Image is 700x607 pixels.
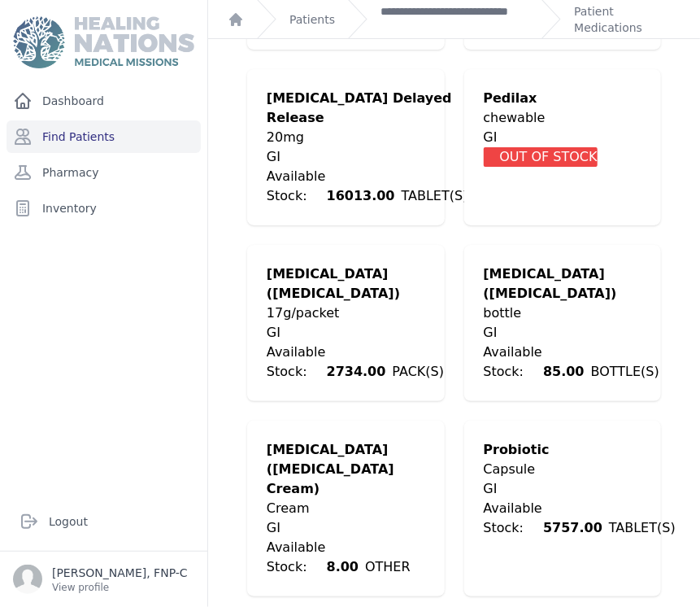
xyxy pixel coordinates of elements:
span: 85.00 [537,357,591,386]
div: Available Stock: BOTTLE(S) [484,343,660,382]
div: OUT OF STOCK [484,147,598,167]
div: Available Stock: TABLET(S) [484,499,676,538]
a: Pharmacy [7,156,201,189]
a: Patient Medications [574,3,680,36]
span: 8.00 [320,552,365,581]
div: chewable [484,108,598,128]
div: 20mg [267,128,468,147]
a: Logout [13,505,194,538]
div: GI [484,128,598,147]
p: [PERSON_NAME], FNP-C [52,565,188,581]
a: Find Patients [7,120,201,153]
div: bottle [484,303,660,323]
a: Dashboard [7,85,201,117]
span: 16013.00 [320,181,402,210]
div: Available Stock: PACK(S) [267,343,444,382]
div: Available Stock: OTHER [267,538,425,577]
div: Probiotic [484,440,676,460]
div: GI [267,518,425,538]
div: GI [484,479,676,499]
a: Inventory [7,192,201,225]
p: View profile [52,581,188,594]
div: [MEDICAL_DATA] ([MEDICAL_DATA] Cream) [267,440,425,499]
div: [MEDICAL_DATA] ([MEDICAL_DATA]) [484,264,660,303]
div: [MEDICAL_DATA] Delayed Release [267,89,468,128]
div: [MEDICAL_DATA] ([MEDICAL_DATA]) [267,264,444,303]
div: 17g/packet [267,303,444,323]
img: Medical Missions EMR [13,16,193,68]
div: Pedilax [484,89,598,108]
a: [PERSON_NAME], FNP-C View profile [13,565,194,594]
div: Cream [267,499,425,518]
div: GI [484,323,660,343]
div: GI [267,323,444,343]
div: Capsule [484,460,676,479]
div: Available Stock: TABLET(S) [267,167,468,206]
div: GI [267,147,468,167]
a: Patients [289,11,335,28]
span: 5757.00 [537,513,609,542]
span: 2734.00 [320,357,393,386]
